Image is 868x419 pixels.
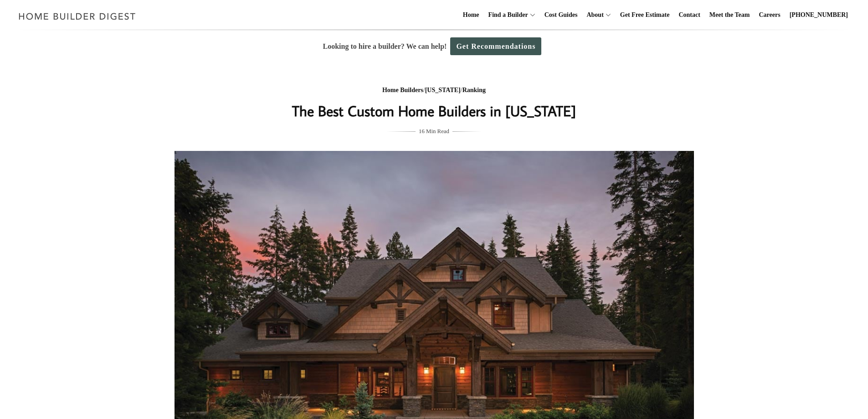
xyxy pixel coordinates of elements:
a: Contact [675,0,704,30]
img: Home Builder Digest [15,7,140,25]
a: Home [459,0,483,30]
a: Meet the Team [706,0,754,30]
h1: The Best Custom Home Builders in [US_STATE] [252,100,616,122]
a: Get Recommendations [450,37,541,55]
a: Find a Builder [485,0,528,30]
a: Ranking [462,87,486,93]
a: Careers [755,0,784,30]
a: [US_STATE] [425,87,461,93]
a: Cost Guides [541,0,581,30]
div: / / [252,85,616,96]
span: 16 Min Read [419,126,449,136]
a: Home Builders [382,87,423,93]
a: About [583,0,603,30]
a: [PHONE_NUMBER] [786,0,852,30]
a: Get Free Estimate [616,0,673,30]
